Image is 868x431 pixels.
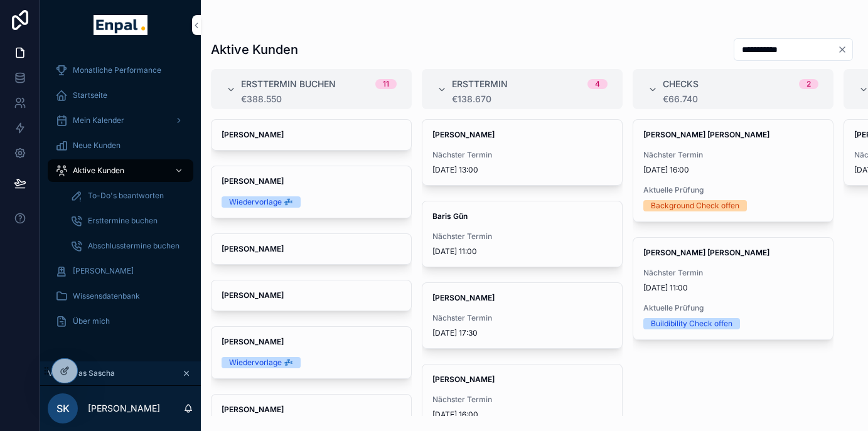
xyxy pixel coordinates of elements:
a: Aktive Kunden [48,159,193,182]
a: [PERSON_NAME] [PERSON_NAME]Nächster Termin[DATE] 11:00Aktuelle PrüfungBuildibility Check offen [633,237,833,340]
span: [DATE] 17:30 [432,328,612,338]
span: [DATE] 11:00 [432,247,612,257]
span: Ersttermin buchen [241,78,336,90]
div: scrollable content [40,50,201,349]
a: [PERSON_NAME]Nächster Termin[DATE] 17:30 [422,282,623,349]
div: €66.740 [663,94,818,104]
span: Nächster Termin [643,268,823,278]
span: Checks [663,78,699,90]
strong: [PERSON_NAME] [432,293,495,302]
span: Über mich [73,316,110,326]
span: Aktuelle Prüfung [643,185,823,195]
span: Nächster Termin [432,395,612,405]
span: [DATE] 16:00 [643,165,823,175]
a: [PERSON_NAME]Wiedervorlage 💤 [211,166,412,218]
div: €388.550 [241,94,397,104]
span: Ersttermine buchen [88,216,158,226]
strong: [PERSON_NAME] [432,130,495,139]
a: [PERSON_NAME] [48,260,193,282]
div: Background Check offen [651,200,739,211]
a: Abschlusstermine buchen [63,235,193,257]
span: Neue Kunden [73,141,121,151]
span: [DATE] 13:00 [432,165,612,175]
a: Baris GünNächster Termin[DATE] 11:00 [422,201,623,267]
span: Wissensdatenbank [73,291,140,301]
div: Wiedervorlage 💤 [229,357,293,368]
span: Startseite [73,90,107,100]
span: [DATE] 16:00 [432,410,612,420]
strong: [PERSON_NAME] [222,337,284,346]
a: [PERSON_NAME] [PERSON_NAME]Nächster Termin[DATE] 16:00Aktuelle PrüfungBackground Check offen [633,119,833,222]
p: [PERSON_NAME] [88,402,160,415]
span: Nächster Termin [643,150,823,160]
a: Startseite [48,84,193,107]
strong: [PERSON_NAME] [PERSON_NAME] [643,248,769,257]
a: [PERSON_NAME]Nächster Termin[DATE] 13:00 [422,119,623,186]
a: Wissensdatenbank [48,285,193,307]
a: Über mich [48,310,193,333]
span: [PERSON_NAME] [73,266,134,276]
strong: [PERSON_NAME] [432,375,495,384]
button: Clear [837,45,852,55]
span: Nächster Termin [432,150,612,160]
strong: [PERSON_NAME] [222,405,284,414]
div: €138.670 [452,94,608,104]
a: [PERSON_NAME]Wiedervorlage 💤 [211,326,412,379]
strong: [PERSON_NAME] [PERSON_NAME] [643,130,769,139]
span: [DATE] 11:00 [643,283,823,293]
span: Aktuelle Prüfung [643,303,823,313]
strong: [PERSON_NAME] [222,130,284,139]
div: 11 [383,79,389,89]
span: Nächster Termin [432,231,612,242]
a: Ersttermine buchen [63,210,193,232]
span: Monatliche Performance [73,65,161,75]
div: 2 [806,79,811,89]
a: [PERSON_NAME] [211,280,412,311]
a: Neue Kunden [48,134,193,157]
a: Monatliche Performance [48,59,193,82]
span: Ersttermin [452,78,508,90]
div: 4 [595,79,600,89]
div: Buildibility Check offen [651,318,732,329]
span: Mein Kalender [73,115,124,125]
a: Mein Kalender [48,109,193,132]
a: [PERSON_NAME] [211,233,412,265]
span: Aktive Kunden [73,166,124,176]
strong: [PERSON_NAME] [222,244,284,253]
span: SK [56,401,70,416]
strong: [PERSON_NAME] [222,176,284,186]
div: Wiedervorlage 💤 [229,196,293,208]
h1: Aktive Kunden [211,41,298,58]
a: [PERSON_NAME] [211,119,412,151]
img: App logo [94,15,147,35]
span: Viewing as Sascha [48,368,115,378]
span: Nächster Termin [432,313,612,323]
strong: Baris Gün [432,211,468,221]
a: To-Do's beantworten [63,184,193,207]
a: [PERSON_NAME]Nächster Termin[DATE] 16:00 [422,364,623,430]
span: To-Do's beantworten [88,191,164,201]
strong: [PERSON_NAME] [222,290,284,300]
span: Abschlusstermine buchen [88,241,179,251]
